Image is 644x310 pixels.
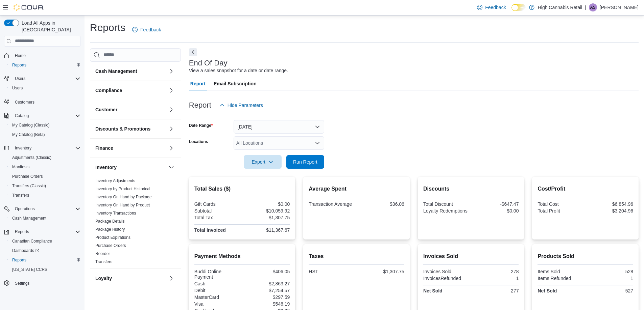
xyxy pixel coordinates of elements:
[1,97,83,107] button: Customers
[7,265,83,274] button: [US_STATE] CCRS
[9,191,32,199] a: Transfers
[95,227,125,232] span: Package History
[12,279,80,287] span: Settings
[95,164,166,171] button: Inventory
[95,251,110,256] a: Reorder
[243,227,290,233] div: $11,367.67
[587,288,633,293] div: 527
[243,208,290,214] div: $10,059.92
[95,251,110,256] span: Reorder
[7,153,83,162] button: Adjustments (Classic)
[7,255,83,265] button: Reports
[12,238,52,244] span: Canadian Compliance
[90,21,125,34] h1: Reports
[12,193,29,198] span: Transfers
[7,162,83,172] button: Manifests
[95,211,136,216] a: Inventory Transactions
[95,186,150,192] span: Inventory by Product Historical
[95,87,122,94] h3: Compliance
[12,97,80,106] span: Customers
[194,208,241,214] div: Subtotal
[228,102,263,109] span: Hide Parameters
[19,20,80,33] span: Load All Apps in [GEOGRAPHIC_DATA]
[7,130,83,139] button: My Catalog (Beta)
[194,252,290,260] h2: Payment Methods
[9,256,80,264] span: Reports
[95,210,136,216] span: Inventory Transactions
[538,252,633,260] h2: Products Sold
[12,62,26,68] span: Reports
[485,4,506,11] span: Feedback
[12,75,80,83] span: Users
[423,201,470,207] div: Total Discount
[472,269,519,274] div: 278
[315,140,320,146] button: Open list of options
[9,214,49,222] a: Cash Management
[358,201,404,207] div: $36.06
[12,228,32,236] button: Reports
[95,219,125,224] a: Package Details
[234,120,324,134] button: [DATE]
[587,208,633,214] div: $3,204.96
[9,61,80,69] span: Reports
[12,174,43,179] span: Purchase Orders
[7,120,83,130] button: My Catalog (Classic)
[474,1,508,14] a: Feedback
[15,229,29,234] span: Reports
[7,236,83,246] button: Canadian Compliance
[95,259,112,264] a: Transfers
[472,288,519,293] div: 277
[95,68,166,75] button: Cash Management
[12,183,46,189] span: Transfers (Classic)
[1,74,83,83] button: Users
[590,3,596,11] span: AS
[129,23,164,36] a: Feedback
[217,98,266,112] button: Hide Parameters
[14,4,44,11] img: Cova
[309,185,404,193] h2: Average Spent
[423,269,470,274] div: Invoices Sold
[538,201,584,207] div: Total Cost
[12,155,51,160] span: Adjustments (Classic)
[7,191,83,200] button: Transfers
[9,61,29,69] a: Reports
[358,269,404,274] div: $1,307.75
[167,67,175,75] button: Cash Management
[12,205,38,213] button: Operations
[587,269,633,274] div: 528
[167,86,175,94] button: Compliance
[587,201,633,207] div: $6,854.96
[12,267,47,272] span: [US_STATE] CCRS
[9,121,80,129] span: My Catalog (Classic)
[600,3,639,11] p: [PERSON_NAME]
[194,201,241,207] div: Gift Cards
[12,51,80,60] span: Home
[15,76,25,81] span: Users
[95,243,126,248] a: Purchase Orders
[95,202,150,208] span: Inventory On Hand by Product
[7,181,83,191] button: Transfers (Classic)
[95,106,117,113] h3: Customer
[15,53,26,58] span: Home
[95,68,137,75] h3: Cash Management
[95,164,117,171] h3: Inventory
[95,125,166,132] button: Discounts & Promotions
[95,178,135,184] span: Inventory Adjustments
[140,26,161,33] span: Feedback
[7,60,83,70] button: Reports
[12,122,50,128] span: My Catalog (Classic)
[9,153,54,162] a: Adjustments (Classic)
[243,301,290,307] div: $546.19
[12,52,28,60] a: Home
[95,275,112,282] h3: Loyalty
[194,227,226,233] strong: Total Invoiced
[95,243,126,248] span: Purchase Orders
[9,247,42,255] a: Dashboards
[7,214,83,223] button: Cash Management
[286,155,324,169] button: Run Report
[95,235,130,240] a: Product Expirations
[7,172,83,181] button: Purchase Orders
[538,208,584,214] div: Total Profit
[538,3,582,11] p: High Cannabis Retail
[189,101,211,109] h3: Report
